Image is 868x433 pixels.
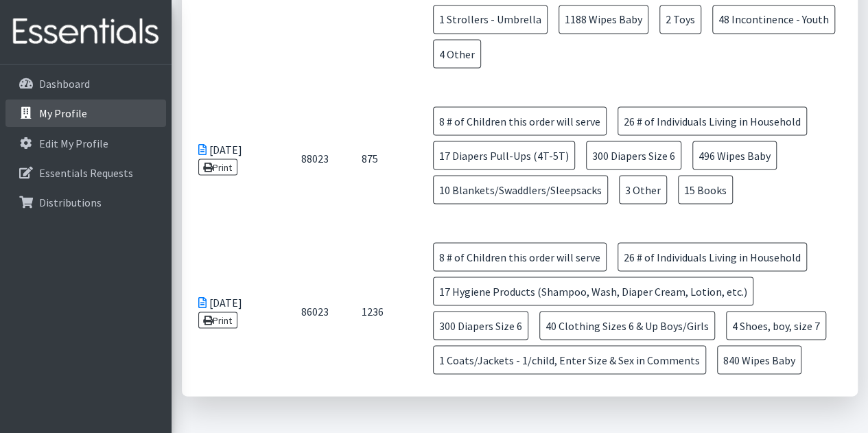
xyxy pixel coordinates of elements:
p: Edit My Profile [39,137,108,150]
img: HumanEssentials [5,9,166,55]
a: My Profile [5,100,166,127]
span: 4 Other [433,39,481,68]
td: [DATE] [182,90,285,226]
a: Print [198,312,237,328]
span: 1 Strollers - Umbrella [433,5,548,34]
a: Edit My Profile [5,130,166,157]
span: 15 Books [678,175,733,204]
span: 17 Hygiene Products (Shampoo, Wash, Diaper Cream, Lotion, etc.) [433,277,753,305]
p: Dashboard [39,77,90,91]
span: 48 Incontinence - Youth [712,5,835,34]
span: 10 Blankets/Swaddlers/Sleepsacks [433,175,608,204]
a: Dashboard [5,70,166,97]
span: 1188 Wipes Baby [559,5,648,34]
td: 88023 [285,90,345,226]
span: 1 Coats/Jackets - 1/child, Enter Size & Sex in Comments [433,345,706,374]
span: 2 Toys [659,5,701,34]
a: Distributions [5,189,166,216]
span: 17 Diapers Pull-Ups (4T-5T) [433,141,575,169]
span: 26 # of Individuals Living in Household [618,242,807,271]
span: 300 Diapers Size 6 [433,311,528,340]
span: 300 Diapers Size 6 [586,141,681,169]
p: Distributions [39,196,102,209]
td: 875 [345,90,411,226]
span: 8 # of Children this order will serve [433,242,607,271]
a: Essentials Requests [5,159,166,187]
a: Print [198,159,237,175]
span: 40 Clothing Sizes 6 & Up Boys/Girls [539,311,715,340]
span: 8 # of Children this order will serve [433,106,607,135]
td: 1236 [345,226,411,396]
span: 496 Wipes Baby [692,141,777,169]
p: My Profile [39,106,87,120]
td: [DATE] [182,226,285,396]
span: 840 Wipes Baby [717,345,801,374]
span: 26 # of Individuals Living in Household [618,106,807,135]
span: 3 Other [619,175,667,204]
span: 4 Shoes, boy, size 7 [726,311,826,340]
td: 86023 [285,226,345,396]
p: Essentials Requests [39,166,133,180]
